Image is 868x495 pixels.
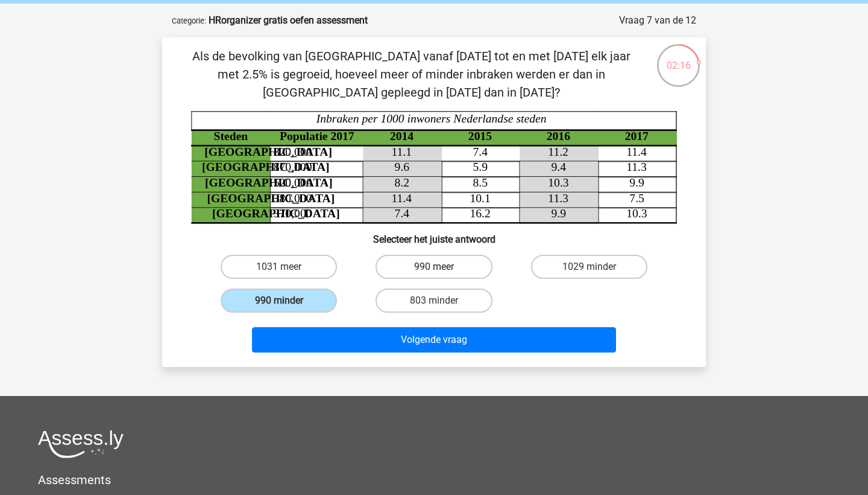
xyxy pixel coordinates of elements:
[473,161,488,174] tspan: 5.9
[316,112,547,125] tspan: Inbraken per 1000 inwoners Nederlandse steden
[629,176,644,189] tspan: 9.9
[395,176,410,189] tspan: 8.2
[202,161,330,174] tspan: [GEOGRAPHIC_DATA]
[548,176,569,189] tspan: 10.3
[395,161,410,174] tspan: 9.6
[548,145,568,158] tspan: 11.2
[214,130,248,142] tspan: Steden
[531,255,647,279] label: 1029 minder
[470,192,490,205] tspan: 10.1
[625,130,649,142] tspan: 2017
[470,207,490,220] tspan: 16.2
[473,176,488,189] tspan: 8.5
[395,207,410,220] tspan: 7.4
[274,176,312,189] tspan: 520,000
[280,130,354,142] tspan: Populatie 2017
[221,255,337,279] label: 1031 meer
[547,130,570,142] tspan: 2016
[205,176,333,189] tspan: [GEOGRAPHIC_DATA]
[274,207,312,220] tspan: 370,000
[376,255,492,279] label: 990 meer
[548,192,568,205] tspan: 11.3
[181,47,641,101] p: Als de bevolking van [GEOGRAPHIC_DATA] vanaf [DATE] tot en met [DATE] elk jaar met 2.5% is gegroe...
[626,145,647,158] tspan: 11.4
[38,473,830,487] h5: Assessments
[376,289,492,313] label: 803 minder
[252,327,617,353] button: Volgende vraag
[391,192,412,205] tspan: 11.4
[274,145,312,158] tspan: 820,000
[626,161,647,174] tspan: 11.3
[209,14,368,26] strong: HRorganizer gratis oefen assessment
[38,430,124,458] img: Assessly logo
[207,192,335,205] tspan: [GEOGRAPHIC_DATA]
[204,145,332,158] tspan: [GEOGRAPHIC_DATA]
[629,192,644,205] tspan: 7.5
[274,161,312,174] tspan: 870,000
[390,130,414,142] tspan: 2014
[551,161,566,174] tspan: 9.4
[391,145,412,158] tspan: 11.1
[274,192,312,205] tspan: 380,000
[626,207,647,220] tspan: 10.3
[468,130,492,142] tspan: 2015
[473,145,488,158] tspan: 7.4
[221,289,337,313] label: 990 minder
[656,43,701,73] div: 02:16
[212,207,340,220] tspan: [GEOGRAPHIC_DATA]
[551,207,566,220] tspan: 9.9
[619,13,696,28] div: Vraag 7 van de 12
[172,16,206,25] small: Categorie:
[181,224,687,245] h6: Selecteer het juiste antwoord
